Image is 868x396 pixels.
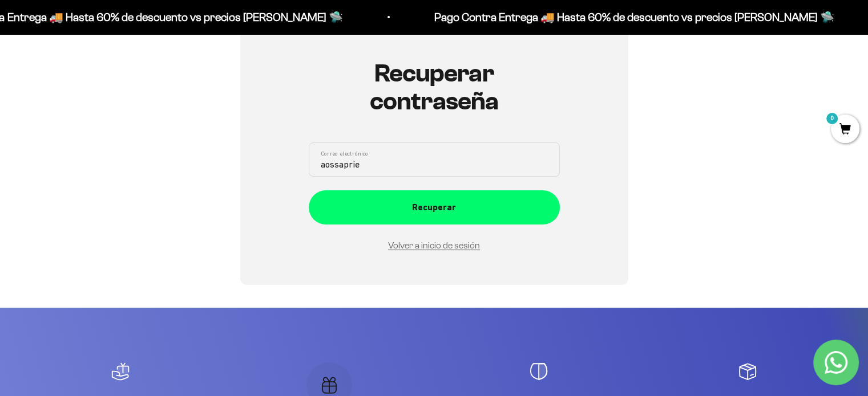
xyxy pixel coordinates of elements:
[388,240,480,250] a: Volver a inicio de sesión
[825,112,839,125] mark: 0
[309,60,560,115] h1: Recuperar contraseña
[831,124,859,136] a: 0
[429,8,829,26] p: Pago Contra Entrega 🚚 Hasta 60% de descuento vs precios [PERSON_NAME] 🛸
[332,200,537,215] div: Recuperar
[309,190,560,224] button: Recuperar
